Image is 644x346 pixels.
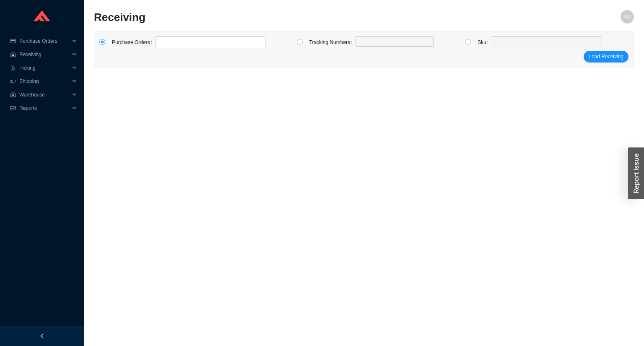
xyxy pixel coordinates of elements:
[19,88,70,101] span: Warehouse
[589,52,623,61] span: Load Receiving
[10,39,16,44] span: credit-card
[19,61,70,75] span: Picking
[624,10,631,23] span: AN
[19,75,70,88] span: Shipping
[478,36,492,48] label: Sku
[19,34,70,48] span: Purchase Orders
[112,36,156,48] label: Purchase Orders
[19,48,70,61] span: Receiving
[309,36,356,48] label: Tracking Numbers
[584,51,628,62] button: Load Receiving
[39,333,44,338] span: left
[10,106,16,111] span: fund
[19,101,70,115] span: Reports
[94,10,499,25] h2: Receiving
